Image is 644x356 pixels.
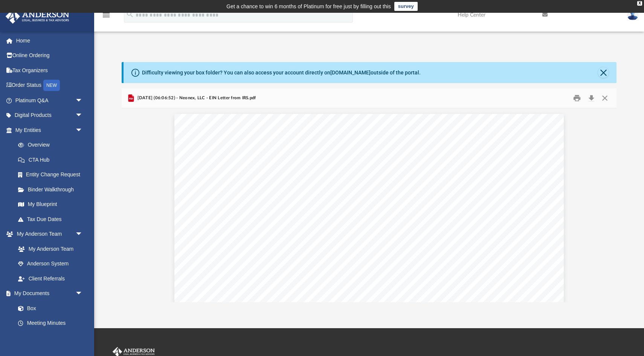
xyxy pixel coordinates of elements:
[122,88,617,302] div: Preview
[75,93,90,108] span: arrow_drop_down
[136,95,256,101] span: [DATE] (06:06:52) - Neonex, LLC - EIN Letter from IRS.pdf
[598,92,612,104] button: Close
[126,10,134,18] i: search
[11,167,94,182] a: Entity Change Request
[75,227,90,242] span: arrow_drop_down
[11,330,87,345] a: Forms Library
[11,212,94,227] a: Tax Due Dates
[11,241,87,256] a: My Anderson Team
[627,9,638,20] img: User Pic
[75,286,90,301] span: arrow_drop_down
[11,256,90,271] a: Anderson System
[11,271,90,286] a: Client Referrals
[5,108,94,123] a: Digital Productsarrow_drop_down
[11,316,90,331] a: Meeting Minutes
[330,70,371,76] a: [DOMAIN_NAME]
[5,48,94,63] a: Online Ordering
[637,1,642,6] div: close
[570,92,585,104] button: Print
[102,11,111,20] i: menu
[75,108,90,123] span: arrow_drop_down
[11,197,90,212] a: My Blueprint
[584,92,598,104] button: Download
[122,108,617,302] div: File preview
[11,182,94,197] a: Binder Walkthrough
[5,286,90,301] a: My Documentsarrow_drop_down
[226,2,391,11] div: Get a chance to win 6 months of Platinum for free just by filling out this
[75,123,90,138] span: arrow_drop_down
[43,80,60,91] div: NEW
[5,93,94,108] a: Platinum Q&Aarrow_drop_down
[142,69,421,77] div: Difficulty viewing your box folder? You can also access your account directly on outside of the p...
[5,33,94,48] a: Home
[5,63,94,78] a: Tax Organizers
[102,14,111,20] a: menu
[3,9,72,24] img: Anderson Advisors Platinum Portal
[5,78,94,93] a: Order StatusNEW
[5,123,94,138] a: My Entitiesarrow_drop_down
[598,67,609,78] button: Close
[11,138,94,153] a: Overview
[5,227,90,242] a: My Anderson Teamarrow_drop_down
[11,301,87,316] a: Box
[11,152,94,167] a: CTA Hub
[394,2,418,11] a: survey
[122,108,617,302] div: Document Viewer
